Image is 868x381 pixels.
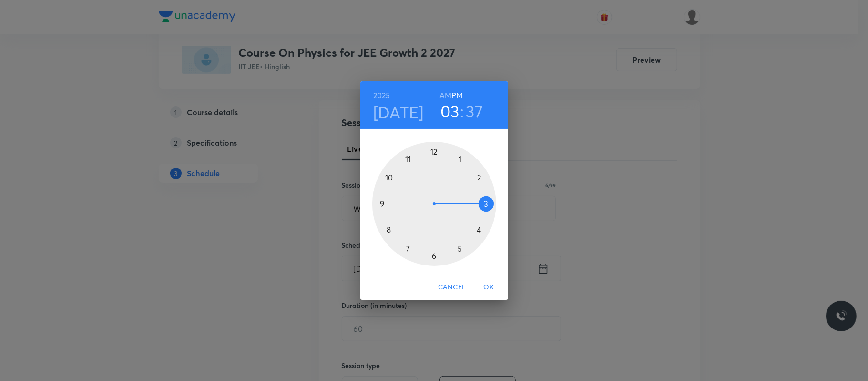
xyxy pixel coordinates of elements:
[440,101,460,121] button: 03
[438,281,466,293] span: Cancel
[434,278,470,296] button: Cancel
[373,89,390,102] button: 2025
[466,101,483,121] button: 37
[460,101,464,121] h3: :
[478,281,500,293] span: OK
[373,102,424,122] button: [DATE]
[451,89,463,102] button: PM
[439,89,451,102] button: AM
[474,278,504,296] button: OK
